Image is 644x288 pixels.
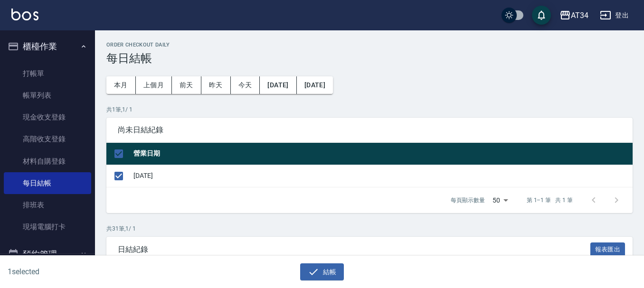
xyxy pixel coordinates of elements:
[4,194,91,216] a: 排班表
[131,165,633,187] td: [DATE]
[118,125,621,135] span: 尚未日結紀錄
[106,224,633,233] p: 共 31 筆, 1 / 1
[172,76,201,94] button: 前天
[596,7,633,24] button: 登出
[8,266,159,278] h6: 1 selected
[590,242,625,257] button: 報表匯出
[590,244,625,253] a: 報表匯出
[571,9,588,21] div: AT34
[106,105,633,114] p: 共 1 筆, 1 / 1
[131,143,633,165] th: 營業日期
[4,84,91,106] a: 帳單列表
[4,150,91,172] a: 材料自購登錄
[106,76,136,94] button: 本月
[489,187,511,213] div: 50
[11,9,38,20] img: Logo
[201,76,231,94] button: 昨天
[297,76,333,94] button: [DATE]
[556,6,592,25] button: AT34
[532,6,551,25] button: save
[4,106,91,128] a: 現金收支登錄
[136,76,172,94] button: 上個月
[451,196,485,204] p: 每頁顯示數量
[300,263,344,281] button: 結帳
[4,63,91,84] a: 打帳單
[527,196,573,204] p: 第 1–1 筆 共 1 筆
[4,242,91,267] button: 預約管理
[231,76,260,94] button: 今天
[106,52,633,65] h3: 每日結帳
[4,216,91,238] a: 現場電腦打卡
[118,245,590,254] span: 日結紀錄
[106,42,633,48] h2: Order checkout daily
[260,76,296,94] button: [DATE]
[4,172,91,194] a: 每日結帳
[4,34,91,59] button: 櫃檯作業
[4,128,91,150] a: 高階收支登錄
